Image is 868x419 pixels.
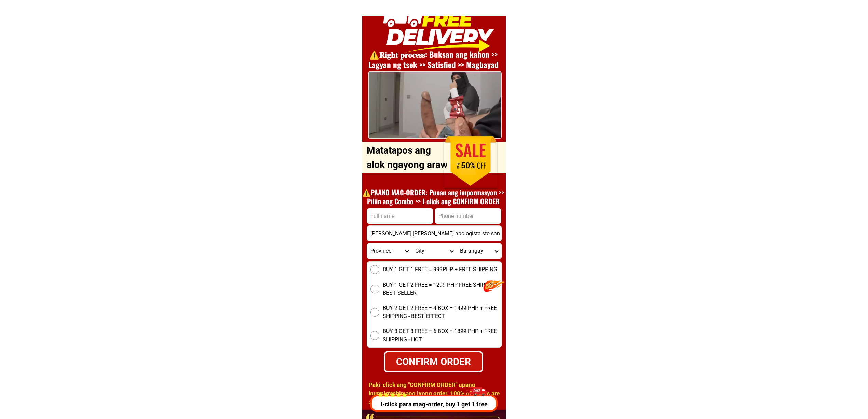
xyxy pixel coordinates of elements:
span: BUY 1 GET 2 FREE = 1299 PHP FREE SHIPPING - BEST SELLER [383,281,502,297]
input: BUY 1 GET 1 FREE = 999PHP + FREE SHIPPING [370,265,379,274]
h1: 50% [451,161,486,171]
h1: ⚠️️𝐑𝐢𝐠𝐡𝐭 𝐩𝐫𝐨𝐜𝐞𝐬𝐬: Buksan ang kahon >> Lagyan ng tsek >> Satisfied >> Magbayad [359,50,508,70]
h1: ⚠️️PAANO MAG-ORDER: Punan ang impormasyon >> Piliin ang Combo >> I-click ang CONFIRM ORDER [359,188,508,206]
select: Select province [367,243,412,259]
p: I-click para mag-order, buy 1 get 1 free [368,400,500,409]
span: BUY 1 GET 1 FREE = 999PHP + FREE SHIPPING [383,265,497,274]
h1: ORDER DITO [386,138,494,168]
input: Input phone_number [435,208,501,224]
select: Select commune [457,243,501,259]
span: BUY 2 GET 2 FREE = 4 BOX = 1499 PHP + FREE SHIPPING - BEST EFFECT [383,304,502,320]
input: BUY 3 GET 3 FREE = 6 BOX = 1899 PHP + FREE SHIPPING - HOT [370,331,379,340]
input: Input address [367,226,502,241]
input: BUY 2 GET 2 FREE = 4 BOX = 1499 PHP + FREE SHIPPING - BEST EFFECT [370,308,379,317]
p: Matatapos ang alok ngayong araw [367,143,451,172]
span: BUY 3 GET 3 FREE = 6 BOX = 1899 PHP + FREE SHIPPING - HOT [383,327,502,344]
select: Select district [412,243,457,259]
input: Input full_name [367,208,433,224]
h1: Paki-click ang "CONFIRM ORDER" upang kumpirmahin ang iyong order. 100% of orders are anonymous an... [369,381,504,416]
div: CONFIRM ORDER [385,354,482,369]
input: BUY 1 GET 2 FREE = 1299 PHP FREE SHIPPING - BEST SELLER [370,285,379,293]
